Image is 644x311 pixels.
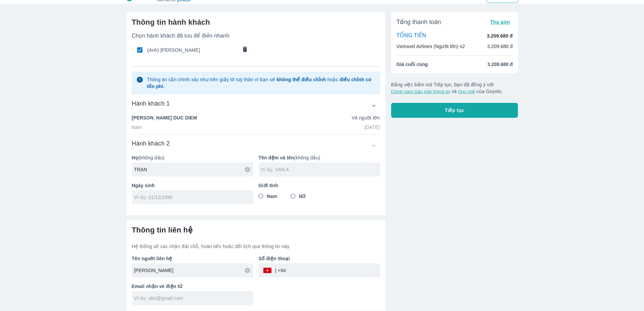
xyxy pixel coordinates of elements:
[134,166,253,173] input: Ví dụ: NGUYEN
[132,139,170,148] h6: Hành khách 2
[259,155,294,160] b: Tên đệm và tên
[147,47,237,53] span: (Anh) [PERSON_NAME]
[365,124,380,131] p: [DATE]
[238,43,252,57] button: comments
[132,154,253,161] p: (không dấu)
[132,32,380,39] p: Chọn hành khách đã lưu để điền nhanh
[132,99,170,108] h6: Hành khách 1
[458,89,475,94] button: Quy chế
[132,155,138,160] b: Họ
[277,77,326,82] strong: không thể điều chỉnh
[134,194,246,201] input: Ví dụ: 31/12/1990
[487,17,513,27] button: Thu gọn
[147,76,375,90] p: Thông tin cần chính xác như trên giấy tờ tuỳ thân vì bạn sẽ hoặc
[132,243,380,250] p: Hệ thống sẽ xác nhận đặt chỗ, hoàn tiền hoặc đổi lịch qua thông tin này
[134,267,253,274] input: Ví dụ: NGUYEN VAN A
[391,81,518,95] p: Bằng việc bấm nút Tiếp tục, bạn đã đồng ý với và của Goyolo.
[445,107,464,114] span: Tiếp tục
[397,32,426,40] p: TỔNG TIỀN
[132,124,142,131] p: Nam
[267,193,277,200] span: Nam
[391,103,518,118] button: Tiếp tục
[259,182,380,189] p: Giới tính
[134,295,253,302] input: Ví dụ: abc@gmail.com
[132,182,253,189] p: Ngày sinh
[299,193,305,200] span: Nữ
[490,19,510,25] span: Thu gọn
[397,18,441,26] span: Tổng thanh toán
[261,166,380,173] input: Ví dụ: VAN A
[132,225,380,235] h6: Thông tin liên hệ
[259,154,380,161] p: (không dấu)
[487,43,513,50] p: 3.209.680 đ
[132,284,183,289] b: Email nhận vé điện tử
[397,61,428,68] span: Giá cuối cùng
[397,43,465,50] p: Vietravel Airlines (Người lớn) x2
[259,256,290,261] b: Số điện thoại
[132,18,380,27] h6: Thông tin hành khách
[487,32,512,39] p: 3.209.680 đ
[352,114,380,121] p: Vé người lớn
[132,256,172,261] b: Tên người liên hệ
[132,114,197,121] p: [PERSON_NAME] DUC DIEM
[487,61,513,68] span: 3.209.680 đ
[391,89,450,94] button: Chính sách bảo mật thông tin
